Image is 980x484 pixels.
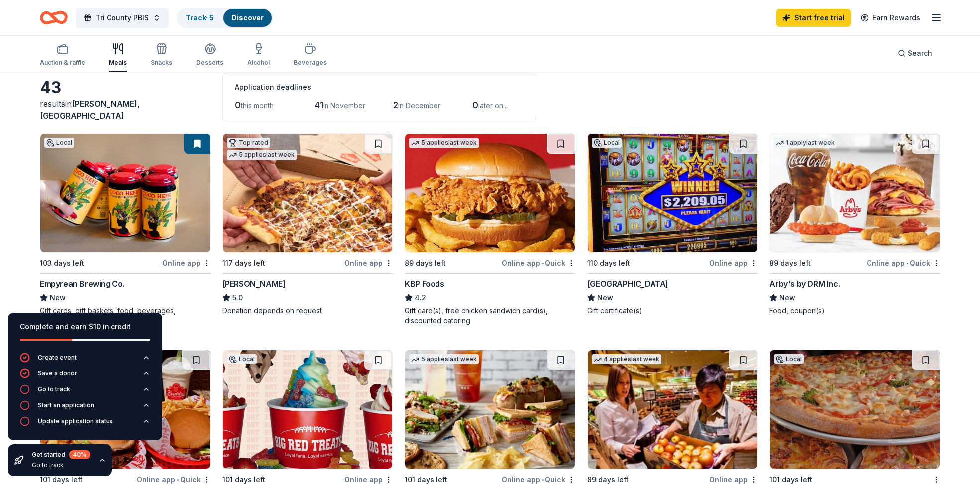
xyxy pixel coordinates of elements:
span: Search [908,47,932,59]
a: Track· 5 [186,13,214,22]
button: Alcohol [247,39,270,72]
div: Snacks [151,59,172,67]
div: 110 days left [587,257,630,269]
div: 117 days left [222,257,265,269]
div: 5 applies last week [409,354,479,364]
div: Complete and earn $10 in credit [20,321,150,333]
div: Application deadlines [235,81,524,93]
button: Go to track [20,384,150,400]
div: 43 [40,78,211,98]
div: Online app Quick [867,257,940,269]
div: Go to track [38,385,70,393]
img: Image for Casey's [223,134,393,252]
div: 40 % [69,450,90,459]
a: Image for Arby's by DRM Inc.1 applylast week89 days leftOnline app•QuickArby's by DRM Inc.NewFood... [769,133,940,316]
div: 103 days left [40,257,84,269]
div: Donation depends on request [222,306,393,316]
button: Beverages [294,39,327,72]
div: Beverages [294,59,327,67]
span: in November [323,101,365,110]
span: • [542,259,544,267]
a: Image for Grand Island Casino ResortLocal110 days leftOnline app[GEOGRAPHIC_DATA]NewGift certific... [587,133,758,316]
button: Save a donor [20,368,150,384]
div: Save a donor [38,369,77,377]
span: 0 [235,100,241,110]
div: Update application status [38,417,113,425]
div: Online app [162,257,211,269]
div: KBP Foods [405,278,444,290]
div: 89 days left [405,257,446,269]
div: Online app Quick [502,257,575,269]
span: • [906,259,908,267]
div: [PERSON_NAME] [222,278,286,290]
a: Image for KBP Foods5 applieslast week89 days leftOnline app•QuickKBP Foods4.2Gift card(s), free c... [405,133,575,326]
img: Image for Sam & Louie's [770,350,940,469]
span: 2 [393,100,398,110]
img: Image for Big Red Treats [223,350,393,469]
div: Gift card(s), free chicken sandwich card(s), discounted catering [405,306,575,326]
div: Alcohol [247,59,270,67]
a: Start free trial [776,9,851,27]
span: • [542,476,544,484]
div: Meals [109,59,127,67]
span: 0 [472,100,478,110]
div: 89 days left [769,257,811,269]
div: 5 applies last week [409,138,479,148]
div: Empyrean Brewing Co. [40,278,124,290]
img: Image for Empyrean Brewing Co. [40,134,210,252]
a: Earn Rewards [855,9,926,27]
a: Image for Empyrean Brewing Co.Local103 days leftOnline appEmpyrean Brewing Co.NewGift cards, gift... [40,133,211,326]
span: in [40,99,140,121]
button: Desserts [196,39,223,72]
span: 4.2 [415,292,426,304]
div: Local [227,354,257,364]
div: results [40,98,211,121]
button: Start an application [20,400,150,416]
div: 1 apply last week [774,138,837,148]
img: Image for Grand Island Casino Resort [588,134,758,252]
button: Auction & raffle [40,39,85,72]
div: Top rated [227,138,270,148]
img: Image for KBP Foods [405,134,575,252]
span: New [779,292,795,304]
div: Online app [344,257,393,269]
img: Image for Arby's by DRM Inc. [770,134,940,252]
button: Tri County PBIS [76,8,169,28]
button: Meals [109,39,127,72]
button: Update application status [20,416,150,432]
span: New [597,292,613,304]
div: 5 applies last week [227,150,297,160]
div: [GEOGRAPHIC_DATA] [587,278,668,290]
button: Search [890,43,940,63]
div: 4 applies last week [592,354,661,364]
span: 5.0 [232,292,243,304]
div: Online app [709,257,758,269]
span: Tri County PBIS [96,12,149,24]
div: Auction & raffle [40,59,85,67]
span: New [50,292,66,304]
div: Local [592,138,622,148]
span: 41 [314,100,323,110]
div: Food, coupon(s) [769,306,940,316]
span: [PERSON_NAME], [GEOGRAPHIC_DATA] [40,99,140,121]
div: Arby's by DRM Inc. [769,278,840,290]
div: Local [774,354,804,364]
div: Create event [38,354,77,362]
button: Snacks [151,39,172,72]
span: in December [398,101,440,110]
div: Desserts [196,59,223,67]
span: later on... [478,101,508,110]
span: • [177,476,179,484]
button: Track· 5Discover [177,8,273,28]
img: Image for McAlister's Deli [405,350,575,469]
img: Image for Safeway [588,350,758,469]
div: Gift certificate(s) [587,306,758,316]
div: Local [44,138,74,148]
button: Create event [20,353,150,368]
div: Start an application [38,401,94,409]
span: this month [241,101,274,110]
div: Get started [32,450,90,459]
a: Home [40,6,68,29]
a: Discover [231,13,264,22]
div: Go to track [32,461,90,469]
